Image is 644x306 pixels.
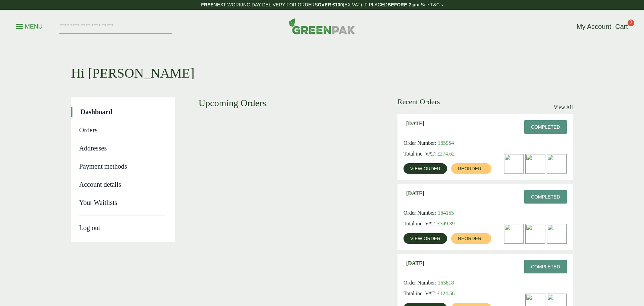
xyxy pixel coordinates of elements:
span: Total inc. VAT: [404,291,436,296]
img: dsc_6879a_1-300x200.jpg [504,154,524,174]
p: Menu [16,23,43,31]
span: [DATE] [406,120,424,127]
span: £ [437,151,440,157]
a: Addresses [79,143,166,153]
span: View order [410,236,440,241]
a: Your Waitlists [79,198,166,208]
span: Completed [531,124,560,130]
img: dsc_0111a_1_3-300x449.jpg [547,154,567,174]
bdi: 349.39 [437,221,455,226]
a: Reorder [451,163,491,174]
span: [DATE] [406,190,424,196]
a: View All [554,103,573,112]
span: Total inc. VAT: [404,221,436,226]
strong: BEFORE 2 pm [387,2,419,7]
span: Total inc. VAT: [404,151,436,157]
a: Dashboard [80,107,166,117]
img: 7501_lid_1-300x198.jpg [526,224,545,244]
a: Cart 0 [615,21,628,32]
h3: Upcoming Orders [199,97,374,109]
span: Order Number: [404,280,436,286]
a: Menu [16,23,43,29]
a: Log out [79,216,166,233]
span: 164155 [438,210,454,216]
span: Completed [531,194,560,200]
span: Order Number: [404,210,436,216]
span: View order [410,166,440,171]
strong: FREE [201,2,213,7]
bdi: 124.56 [437,291,455,296]
a: Account details [79,179,166,189]
a: View order [404,163,447,174]
a: Payment methods [79,161,166,171]
span: Order Number: [404,140,436,146]
a: My Account [577,21,611,32]
img: dsc_6879a_1-300x200.jpg [547,224,567,244]
h1: Hi [PERSON_NAME] [71,44,573,81]
a: See T&C's [421,2,443,7]
span: 0 [628,19,634,26]
a: Orders [79,125,166,135]
span: [DATE] [406,260,424,266]
span: Reorder [458,166,481,171]
span: £ [437,221,440,226]
bdi: 274.62 [437,151,455,157]
span: Cart [615,23,628,30]
span: Completed [531,264,560,269]
span: My Account [577,23,611,30]
span: £ [437,291,440,296]
strong: OVER £100 [318,2,343,7]
img: Kraft-Bowl-500ml-with-Nachos-300x200.jpg [504,224,524,244]
span: 165954 [438,140,454,146]
img: IMG_5658-300x200.jpg [526,154,545,174]
a: View order [404,233,447,244]
span: Reorder [458,236,481,241]
h3: Recent Orders [397,97,440,106]
img: GreenPak Supplies [289,18,355,34]
a: Reorder [451,233,491,244]
span: 163818 [438,280,454,286]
